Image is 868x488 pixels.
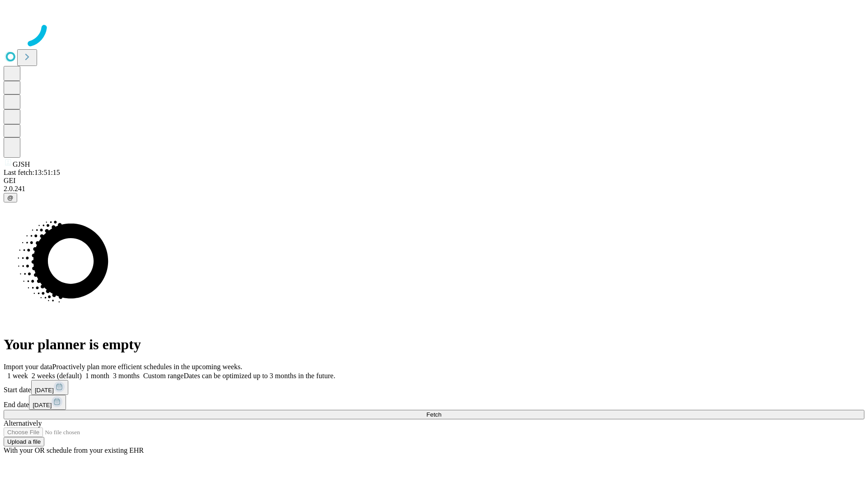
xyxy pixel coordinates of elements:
[4,177,864,185] div: GEI
[32,372,82,380] span: 2 weeks (default)
[7,372,28,380] span: 1 week
[4,437,44,446] button: Upload a file
[29,395,66,410] button: [DATE]
[33,402,52,408] span: [DATE]
[113,372,140,380] span: 3 months
[4,419,42,427] span: Alternatively
[143,372,184,380] span: Custom range
[4,336,864,353] h1: Your planner is empty
[4,395,864,410] div: End date
[4,185,864,193] div: 2.0.241
[4,193,17,202] button: @
[85,372,109,380] span: 1 month
[4,380,864,395] div: Start date
[4,446,144,454] span: With your OR schedule from your existing EHR
[35,387,54,394] span: [DATE]
[4,363,52,371] span: Import your data
[13,160,30,168] span: GJSH
[4,410,864,419] button: Fetch
[7,194,14,201] span: @
[31,380,68,395] button: [DATE]
[4,169,60,176] span: Last fetch: 13:51:15
[184,372,335,380] span: Dates can be optimized up to 3 months in the future.
[426,411,441,418] span: Fetch
[52,363,242,371] span: Proactively plan more efficient schedules in the upcoming weeks.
